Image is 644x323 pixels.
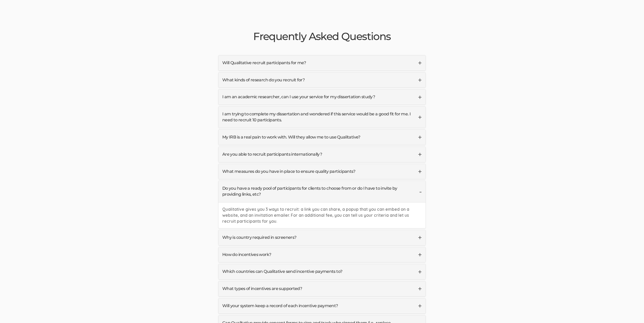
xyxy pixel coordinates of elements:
a: Why is country required in screeners? [218,230,426,245]
a: What kinds of research do you recruit for? [218,72,426,88]
a: Which countries can Qualitative send incentive payments to? [218,264,426,279]
a: My IRB is a real pain to work with. Will they allow me to use Qualitative? [218,130,426,145]
a: Will your system keep a record of each incentive payment? [218,298,426,314]
a: I am an academic researcher, can I use your service for my dissertation study? [218,89,426,105]
a: Will Qualitative recruit participants for me? [218,55,426,71]
h2: Frequently Asked Questions [218,31,426,42]
a: What measures do you have in place to ensure quality participants? [218,164,426,179]
a: Do you have a ready pool of participants for clients to choose from or do I have to invite by pro... [218,181,426,202]
a: How do incentives work? [218,247,426,262]
a: I am trying to complete my dissertation and wondered if this service would be a good fit for me. ... [218,107,426,128]
div: Qualitative gives you 3 ways to recruit: a link you can share, a popup that you can embed on a we... [218,202,426,228]
a: What types of incentives are supported? [218,281,426,296]
a: Are you able to recruit participants internationally? [218,147,426,162]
